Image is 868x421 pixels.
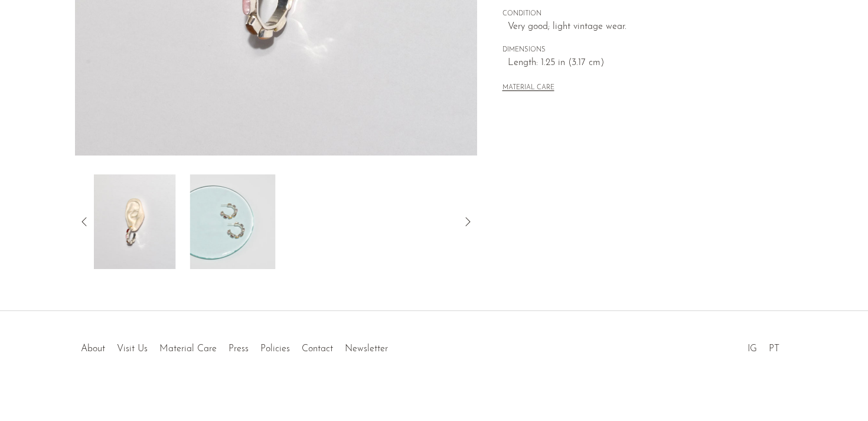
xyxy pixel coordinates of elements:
span: Length: 1.25 in (3.17 cm) [508,56,768,71]
a: Press [229,344,249,354]
a: Material Care [159,344,217,354]
ul: Quick links [75,335,394,357]
a: IG [748,344,757,354]
a: Visit Us [117,344,148,354]
img: Multi Stone Hoop Earrings [90,174,176,269]
span: DIMENSIONS [502,45,768,56]
button: MATERIAL CARE [502,84,554,93]
a: Contact [302,344,333,354]
span: CONDITION [502,9,768,20]
a: About [81,344,105,354]
a: Policies [260,344,290,354]
img: Multi Stone Hoop Earrings [190,174,276,269]
a: PT [769,344,779,354]
span: Very good; light vintage wear. [508,20,768,35]
ul: Social Medias [742,335,785,357]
